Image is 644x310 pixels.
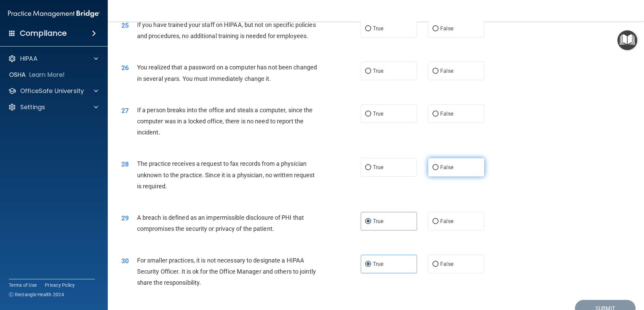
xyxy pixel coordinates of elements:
span: True [373,218,383,224]
a: Privacy Policy [45,282,75,288]
input: False [432,26,439,31]
input: True [365,69,371,74]
span: 26 [121,64,129,72]
input: True [365,262,371,267]
span: If a person breaks into the office and steals a computer, since the computer was in a locked offi... [137,106,313,136]
input: False [432,69,439,74]
span: False [440,111,453,117]
p: OSHA [9,71,26,79]
input: False [432,219,439,224]
span: False [440,25,453,32]
span: You realized that a password on a computer has not been changed in several years. You must immedi... [137,64,317,82]
p: OfficeSafe University [20,87,84,95]
p: HIPAA [20,55,37,63]
input: False [432,262,439,267]
iframe: Drift Widget Chat Controller [527,262,636,289]
span: True [373,261,383,267]
span: True [373,111,383,117]
span: A breach is defined as an impermissible disclosure of PHI that compromises the security or privac... [137,214,304,232]
a: Settings [8,103,98,111]
a: HIPAA [8,55,98,63]
span: For smaller practices, it is not necessary to designate a HIPAA Security Officer. It is ok for th... [137,257,316,286]
span: False [440,218,453,224]
input: True [365,112,371,117]
span: False [440,68,453,74]
input: True [365,165,371,170]
span: Ⓒ Rectangle Health 2024 [9,291,64,298]
span: 28 [121,160,129,168]
input: False [432,112,439,117]
h4: Compliance [20,29,67,38]
span: True [373,25,383,32]
span: True [373,68,383,74]
span: False [440,261,453,267]
span: 25 [121,21,129,29]
span: True [373,164,383,170]
a: Terms of Use [9,282,37,288]
span: 30 [121,257,129,265]
p: Learn More! [29,71,65,79]
p: Settings [20,103,45,111]
input: True [365,219,371,224]
span: 27 [121,106,129,115]
span: 29 [121,214,129,222]
input: False [432,165,439,170]
img: PMB logo [8,7,100,21]
button: Open Resource Center [617,30,637,50]
span: False [440,164,453,170]
input: True [365,26,371,31]
span: The practice receives a request to fax records from a physician unknown to the practice. Since it... [137,160,315,189]
a: OfficeSafe University [8,87,98,95]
